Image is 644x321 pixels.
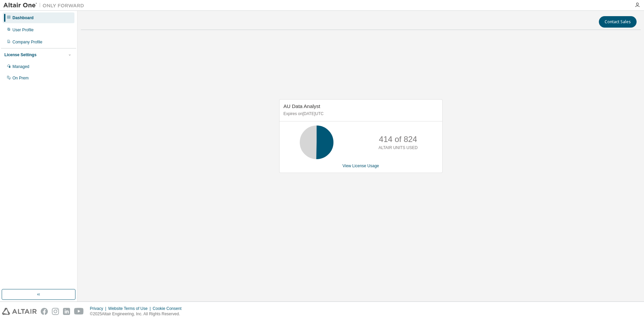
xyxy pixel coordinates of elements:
p: Expires on [DATE] UTC [284,111,437,117]
img: facebook.svg [41,308,48,315]
p: © 2025 Altair Engineering, Inc. All Rights Reserved. [90,311,186,317]
div: Dashboard [12,15,34,21]
span: AU Data Analyst [284,103,320,109]
div: Website Terms of Use [108,306,153,311]
p: 414 of 824 [379,134,417,145]
a: View License Usage [343,164,379,168]
img: altair_logo.svg [2,308,37,315]
div: Privacy [90,306,108,311]
button: Contact Sales [599,16,637,28]
div: User Profile [12,27,34,33]
img: Altair One [3,2,88,9]
img: linkedin.svg [63,308,70,315]
div: Managed [12,64,29,69]
div: License Settings [4,52,36,58]
div: Cookie Consent [153,306,185,311]
p: ALTAIR UNITS USED [379,145,418,151]
div: On Prem [12,75,29,81]
img: instagram.svg [52,308,59,315]
div: Company Profile [12,39,42,45]
img: youtube.svg [74,308,84,315]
